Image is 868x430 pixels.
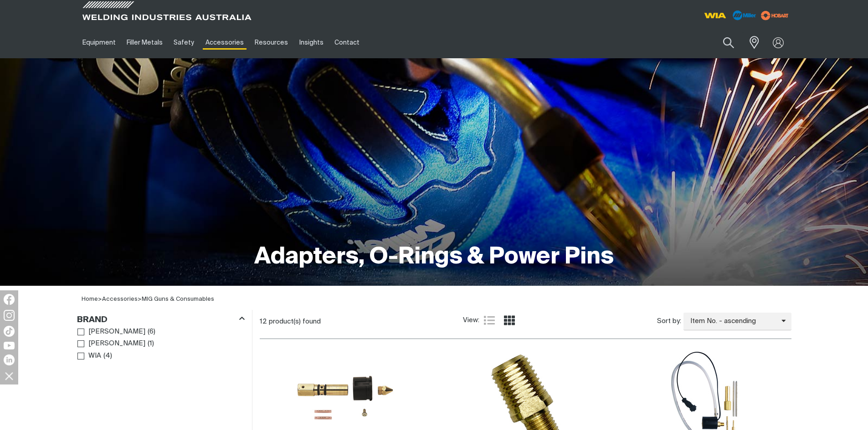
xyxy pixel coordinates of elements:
button: Search products [713,32,744,53]
span: [PERSON_NAME] [88,339,145,349]
span: > [102,296,142,302]
a: Accessories [200,27,249,58]
img: TikTok [4,326,15,337]
span: ( 6 ) [148,327,155,337]
a: [PERSON_NAME] [77,326,146,338]
h1: Adapters, O-Rings & Power Pins [254,243,614,272]
a: Insights [293,27,329,58]
img: miller [758,9,791,22]
a: Accessories [102,296,138,302]
ul: Brand [77,326,244,362]
span: View: [463,315,479,326]
a: [PERSON_NAME] [77,338,146,350]
span: Item No. - ascending [683,316,781,327]
img: Facebook [4,294,15,305]
div: 12 [260,317,463,326]
a: Contact [329,27,365,58]
a: Filler Metals [121,27,168,58]
a: Equipment [77,27,121,58]
a: MIG Guns & Consumables [142,296,214,302]
span: Sort by: [657,316,681,327]
a: Safety [168,27,200,58]
span: [PERSON_NAME] [88,327,145,337]
a: WIA [77,350,102,362]
span: ( 4 ) [103,351,112,361]
span: ( 1 ) [148,339,154,349]
img: YouTube [4,342,15,349]
input: Product name or item number... [701,32,744,53]
nav: Main [77,27,613,58]
a: List view [484,315,495,326]
aside: Filters [77,310,245,363]
a: Resources [249,27,293,58]
a: Home [82,296,98,302]
img: LinkedIn [4,354,15,365]
span: product(s) found [269,318,321,325]
img: Instagram [4,310,15,321]
section: Product list controls [260,310,791,333]
span: WIA [88,351,101,361]
span: > [98,296,102,302]
h3: Brand [77,315,108,325]
div: Brand [77,313,245,325]
img: hide socials [1,368,17,384]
